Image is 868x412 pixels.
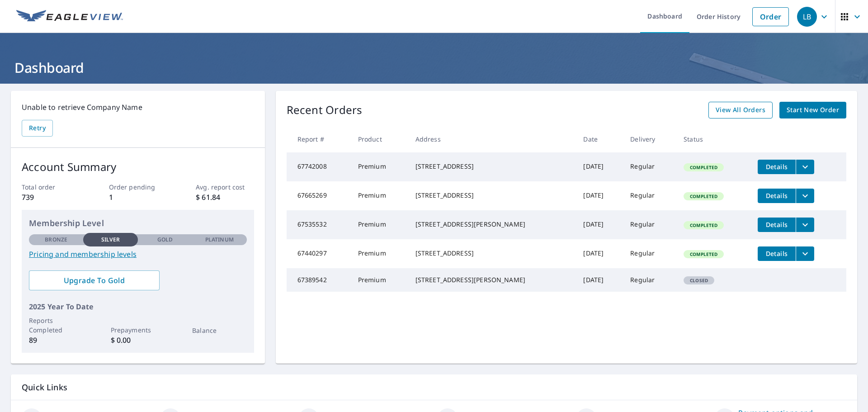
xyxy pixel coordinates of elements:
[684,222,723,228] span: Completed
[29,301,247,312] p: 2025 Year To Date
[763,191,790,200] span: Details
[29,249,247,260] a: Pricing and membership levels
[205,236,234,244] p: Platinum
[796,218,814,232] button: filesDropdownBtn-67535532
[109,182,167,192] p: Order pending
[708,102,773,118] a: View All Orders
[684,193,723,199] span: Completed
[576,126,623,152] th: Date
[22,102,254,113] p: Unable to retrieve Company Name
[351,268,408,292] td: Premium
[576,152,623,181] td: [DATE]
[758,246,796,261] button: detailsBtn-67440297
[758,160,796,174] button: detailsBtn-67742008
[16,10,123,24] img: EV Logo
[109,192,167,203] p: 1
[111,325,165,335] p: Prepayments
[287,126,351,152] th: Report #
[287,268,351,292] td: 67389542
[29,123,46,134] span: Retry
[11,58,857,77] h1: Dashboard
[763,220,790,229] span: Details
[796,246,814,261] button: filesDropdownBtn-67440297
[22,159,254,175] p: Account Summary
[415,220,569,229] div: [STREET_ADDRESS][PERSON_NAME]
[763,249,790,258] span: Details
[758,189,796,203] button: detailsBtn-67665269
[287,210,351,239] td: 67535532
[758,218,796,232] button: detailsBtn-67535532
[351,239,408,268] td: Premium
[623,126,676,152] th: Delivery
[29,217,247,229] p: Membership Level
[623,239,676,268] td: Regular
[45,236,67,244] p: Bronze
[287,181,351,210] td: 67665269
[29,335,83,346] p: 89
[779,102,846,118] a: Start New Order
[576,268,623,292] td: [DATE]
[287,102,363,118] p: Recent Orders
[22,382,846,393] p: Quick Links
[623,210,676,239] td: Regular
[408,126,576,152] th: Address
[101,236,120,244] p: Silver
[196,192,254,203] p: $ 61.84
[192,326,246,335] p: Balance
[684,164,723,170] span: Completed
[623,152,676,181] td: Regular
[576,239,623,268] td: [DATE]
[29,270,160,290] a: Upgrade To Gold
[752,7,789,26] a: Order
[287,152,351,181] td: 67742008
[787,104,839,116] span: Start New Order
[351,152,408,181] td: Premium
[684,277,713,284] span: Closed
[623,181,676,210] td: Regular
[576,181,623,210] td: [DATE]
[415,249,569,258] div: [STREET_ADDRESS]
[415,162,569,171] div: [STREET_ADDRESS]
[111,335,165,346] p: $ 0.00
[797,7,817,27] div: LB
[36,275,152,285] span: Upgrade To Gold
[576,210,623,239] td: [DATE]
[623,268,676,292] td: Regular
[415,275,569,284] div: [STREET_ADDRESS][PERSON_NAME]
[29,316,83,335] p: Reports Completed
[763,162,790,171] span: Details
[351,181,408,210] td: Premium
[716,104,765,116] span: View All Orders
[351,210,408,239] td: Premium
[351,126,408,152] th: Product
[796,160,814,174] button: filesDropdownBtn-67742008
[287,239,351,268] td: 67440297
[676,126,750,152] th: Status
[196,182,254,192] p: Avg. report cost
[415,191,569,200] div: [STREET_ADDRESS]
[22,120,53,137] button: Retry
[684,251,723,257] span: Completed
[157,236,173,244] p: Gold
[796,189,814,203] button: filesDropdownBtn-67665269
[22,182,80,192] p: Total order
[22,192,80,203] p: 739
